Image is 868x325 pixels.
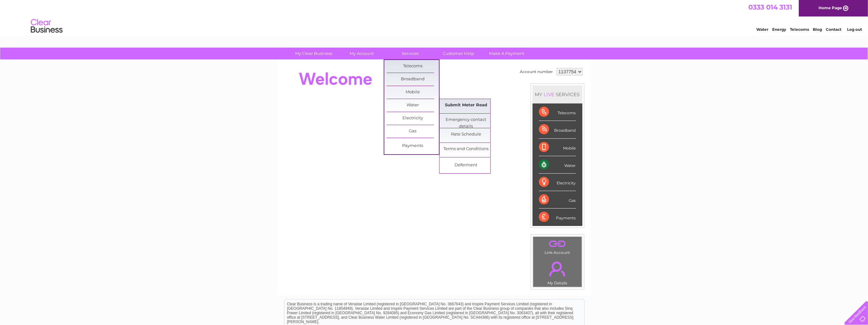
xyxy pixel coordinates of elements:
[826,27,841,32] a: Contact
[432,48,485,59] a: Customer Help
[543,91,556,97] div: LIVE
[535,238,580,249] a: .
[440,99,492,112] a: Submit Meter Read
[539,209,576,226] div: Payments
[539,139,576,156] div: Mobile
[440,143,492,156] a: Terms and Conditions
[288,48,340,59] a: My Clear Business
[387,86,439,99] a: Mobile
[519,66,555,77] td: Account number
[539,121,576,138] div: Broadband
[480,48,533,59] a: Make A Payment
[756,27,768,32] a: Water
[387,60,439,73] a: Telecoms
[440,159,492,172] a: Deferment
[748,3,792,11] a: 0333 014 3131
[440,128,492,141] a: Rate Schedule
[539,156,576,174] div: Water
[387,99,439,112] a: Water
[30,17,63,36] img: logo.png
[535,258,580,280] a: .
[533,236,582,256] td: Link Account
[539,103,576,121] div: Telecoms
[284,3,584,31] div: Clear Business is a trading name of Verastar Limited (registered in [GEOGRAPHIC_DATA] No. 3667643...
[790,27,809,32] a: Telecoms
[539,191,576,209] div: Gas
[533,256,582,287] td: My Details
[387,140,439,152] a: Payments
[387,112,439,125] a: Electricity
[336,48,388,59] a: My Account
[847,27,862,32] a: Log out
[813,27,822,32] a: Blog
[539,174,576,191] div: Electricity
[533,85,582,103] div: MY SERVICES
[387,125,439,138] a: Gas
[440,114,492,126] a: Emergency contact details
[387,73,439,86] a: Broadband
[772,27,786,32] a: Energy
[384,48,436,59] a: Services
